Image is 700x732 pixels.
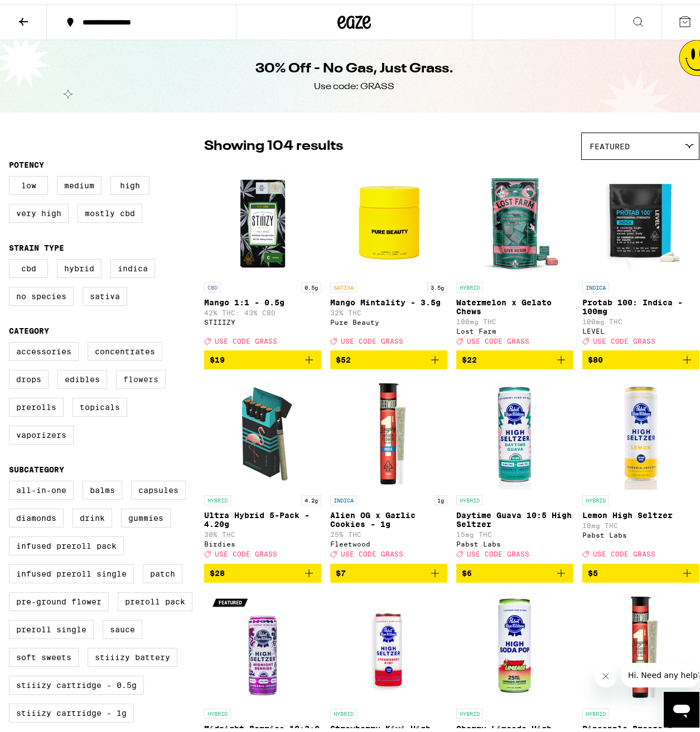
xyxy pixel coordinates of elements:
label: Medium [57,172,102,191]
span: $80 [588,351,603,360]
p: 1g [434,491,447,501]
p: CBD [204,278,221,288]
button: Add to bag [204,346,321,365]
label: Indica [110,255,155,274]
label: All-In-One [9,476,74,495]
img: LEVEL - Protab 100: Indica - 100mg [585,161,697,272]
img: Pabst Labs - Lemon High Seltzer [585,374,697,485]
p: 3.5g [427,278,447,288]
div: Pabst Labs [582,527,699,534]
legend: Category [9,322,49,331]
label: Preroll Pack [118,588,192,607]
p: HYBRID [456,278,483,288]
label: Sauce [103,616,142,635]
p: Protab 100: Indica - 100mg [582,294,699,311]
span: $5 [588,564,598,573]
button: Add to bag [204,559,321,578]
img: Lost Farm - Watermelon x Gelato Chews [459,161,571,272]
span: $22 [462,351,477,360]
label: Balms [83,476,122,495]
label: CBD [9,255,48,274]
img: Pabst Labs - Midnight Berries 10:3:2 High Seltzer [207,587,318,699]
a: Open page for Ultra Hybrid 5-Pack - 4.20g from Birdies [204,374,321,559]
label: Capsules [131,476,186,495]
div: Pure Beauty [330,314,447,321]
p: Alien OG x Garlic Cookies - 1g [330,506,447,524]
p: HYBRID [582,491,609,501]
label: Very High [9,199,69,218]
iframe: Close message [595,661,617,683]
p: Ultra Hybrid 5-Pack - 4.20g [204,506,321,524]
div: Lost Farm [456,323,573,330]
label: Drink [73,504,112,523]
div: STIIIZY [204,314,321,321]
label: No Species [9,282,74,301]
label: Pre-ground Flower [9,588,109,607]
button: Add to bag [456,346,573,365]
p: 0.5g [301,278,321,288]
span: USE CODE GRASS [593,546,655,554]
legend: Strain Type [9,239,64,248]
span: USE CODE GRASS [215,333,277,340]
span: USE CODE GRASS [467,333,529,340]
p: HYBRID [456,491,483,501]
label: Patch [143,560,182,579]
label: Soft Sweets [9,643,79,662]
label: Mostly CBD [78,199,142,218]
label: Gummies [121,504,171,523]
span: $19 [210,351,225,360]
div: Fleetwood [330,536,447,543]
a: Open page for Mango Mintality - 3.5g from Pure Beauty [330,161,447,346]
div: LEVEL [582,323,699,330]
p: HYBRID [456,704,483,714]
span: USE CODE GRASS [593,333,655,340]
label: Accessories [9,338,79,357]
p: SATIVA [330,278,357,288]
iframe: Button to launch messaging window [664,687,699,723]
p: HYBRID [204,704,231,714]
p: Watermelon x Gelato Chews [456,294,573,311]
p: INDICA [582,278,609,288]
img: Pabst Labs - Strawberry Kiwi High Seltzer [333,587,445,699]
div: Birdies [204,536,321,543]
p: 4.2g [301,491,321,501]
img: STIIIZY - Mango 1:1 - 0.5g [207,161,318,272]
button: Add to bag [330,346,447,365]
label: Drops [9,365,49,384]
p: 100mg THC [582,314,699,321]
img: Fleetwood - Alien OG x Garlic Cookies - 1g [333,374,445,485]
div: Use code: GRASS [314,76,394,89]
label: Topicals [73,393,127,412]
img: Pabst Labs - Daytime Guava 10:5 High Seltzer [459,374,571,485]
label: High [110,172,149,191]
label: Concentrates [88,338,162,357]
img: Pure Beauty - Mango Mintality - 3.5g [333,161,445,272]
p: HYBRID [582,704,609,714]
span: $7 [336,564,346,573]
p: Daytime Guava 10:5 High Seltzer [456,506,573,524]
button: Add to bag [456,559,573,578]
legend: Potency [9,156,44,165]
span: Hi. Need any help? [7,8,80,17]
img: Pabst Labs - Cherry Limeade High Soda Pop Seltzer - 25mg [459,587,571,699]
span: USE CODE GRASS [215,546,277,554]
label: STIIIZY Cartridge - 1g [9,699,134,718]
label: Preroll Single [9,616,94,635]
a: Open page for Alien OG x Garlic Cookies - 1g from Fleetwood [330,374,447,559]
span: USE CODE GRASS [467,546,529,554]
button: Add to bag [582,559,699,578]
button: Add to bag [330,559,447,578]
iframe: Message from company [621,658,699,683]
label: Edibles [57,365,107,384]
label: Prerolls [9,393,64,412]
img: Fleetwood - Pineapple Breeze x Birthday Cake - 1g [585,587,697,699]
span: $6 [462,564,472,573]
label: Sativa [83,282,127,301]
span: USE CODE GRASS [341,546,403,554]
label: Infused Preroll Pack [9,532,124,551]
p: Showing 104 results [204,133,343,152]
p: 15mg THC [456,526,573,534]
a: Open page for Lemon High Seltzer from Pabst Labs [582,374,699,559]
h1: 30% Off - No Gas, Just Grass. [255,55,453,74]
label: Diamonds [9,504,64,523]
